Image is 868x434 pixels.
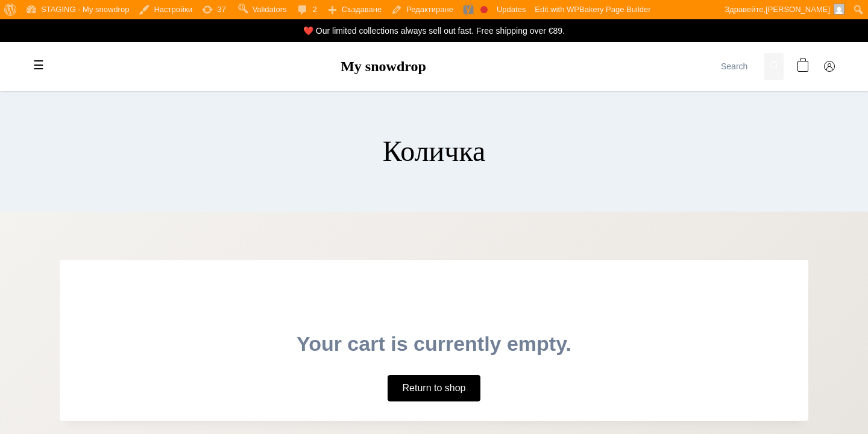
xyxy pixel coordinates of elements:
[383,134,486,169] h1: Количка
[766,5,830,14] span: [PERSON_NAME]
[27,54,51,78] label: Toggle mobile menu
[341,58,426,74] a: My snowdrop
[480,6,488,13] div: Focus keyphrase not set
[79,327,789,360] p: Your cart is currently empty.
[716,53,764,80] input: Search
[388,375,481,401] a: Return to shop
